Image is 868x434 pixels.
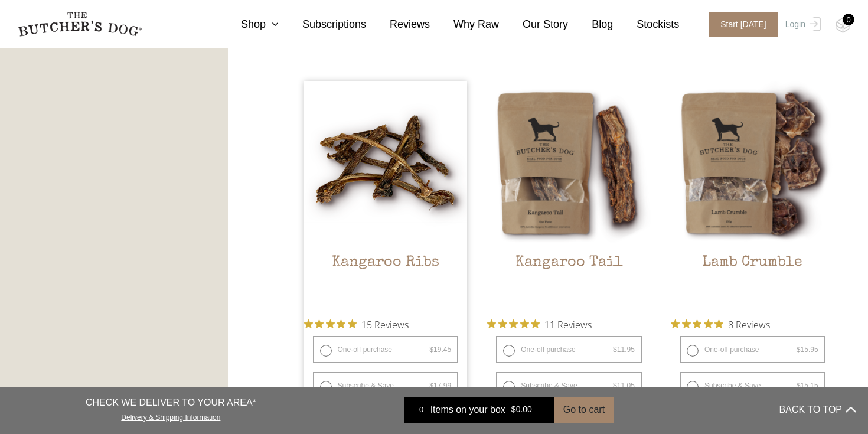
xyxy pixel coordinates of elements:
[511,405,516,415] span: $
[496,336,642,363] label: One-off purchase
[487,315,592,333] button: Rated 5 out of 5 stars from 11 reviews. Jump to reviews.
[304,315,409,333] button: Rated 4.9 out of 5 stars from 15 reviews. Jump to reviews.
[709,12,778,37] span: Start [DATE]
[613,345,617,354] span: $
[613,345,635,354] bdi: 11.95
[554,397,614,423] button: Go to cart
[366,17,430,32] a: Reviews
[86,396,256,410] p: CHECK WE DELIVER TO YOUR AREA*
[429,345,451,354] bdi: 19.45
[797,381,801,390] span: $
[511,405,532,415] bdi: 0.00
[671,315,770,333] button: Rated 4.9 out of 5 stars from 8 reviews. Jump to reviews.
[697,12,782,37] a: Start [DATE]
[613,17,679,32] a: Stockists
[413,404,430,416] div: 0
[279,17,366,32] a: Subscriptions
[304,254,468,309] h2: Kangaroo Ribs
[782,12,821,37] a: Login
[361,315,409,333] span: 15 Reviews
[671,81,834,245] img: Lamb Crumble
[728,315,770,333] span: 8 Reviews
[313,336,459,363] label: One-off purchase
[121,410,220,422] a: Delivery & Shipping Information
[499,17,568,32] a: Our Story
[671,254,834,309] h2: Lamb Crumble
[487,81,651,245] img: Kangaroo Tail
[544,315,592,333] span: 11 Reviews
[680,372,825,399] label: Subscribe & Save
[430,17,499,32] a: Why Raw
[404,397,554,423] a: 0 Items on your box $0.00
[487,81,651,310] a: Kangaroo TailKangaroo Tail
[797,345,818,354] bdi: 15.95
[217,17,279,32] a: Shop
[836,18,850,33] img: TBD_Cart-Empty.png
[430,403,505,417] span: Items on your box
[613,381,617,390] span: $
[568,17,613,32] a: Blog
[779,396,856,424] button: BACK TO TOP
[797,345,801,354] span: $
[487,254,651,309] h2: Kangaroo Tail
[313,372,459,399] label: Subscribe & Save
[429,345,433,354] span: $
[429,381,433,390] span: $
[613,381,635,390] bdi: 11.05
[429,381,451,390] bdi: 17.99
[843,14,854,25] div: 0
[680,336,825,363] label: One-off purchase
[671,81,834,310] a: Lamb CrumbleLamb Crumble
[496,372,642,399] label: Subscribe & Save
[304,81,468,310] a: Kangaroo Ribs
[797,381,818,390] bdi: 15.15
